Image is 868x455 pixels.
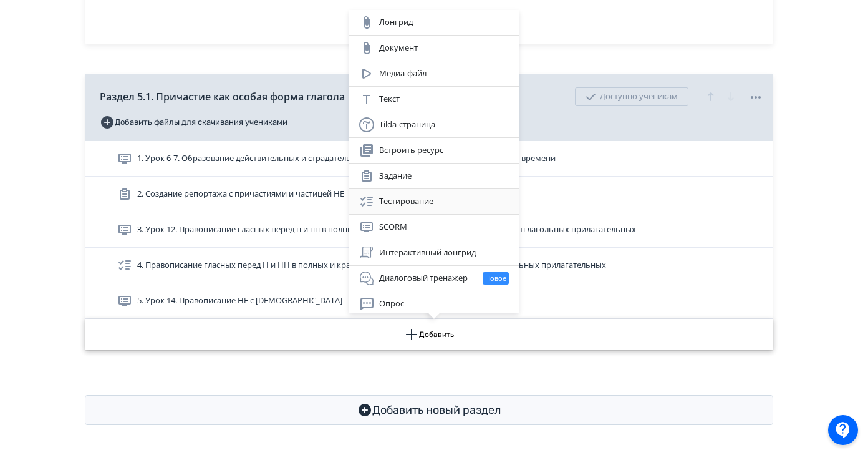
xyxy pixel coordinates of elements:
[359,117,509,132] div: Tilda-страница
[359,15,509,30] div: Лонгрид
[359,169,509,183] div: Задание
[359,143,509,158] div: Встроить ресурс
[359,66,509,81] div: Медиа-файл
[359,41,509,56] div: Документ
[359,296,509,311] div: Опрос
[359,271,509,286] div: Диалоговый тренажер
[485,273,506,284] span: Новое
[359,220,509,235] div: SCORM
[359,194,509,209] div: Тестирование
[359,245,509,260] div: Интерактивный лонгрид
[359,92,509,107] div: Текст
